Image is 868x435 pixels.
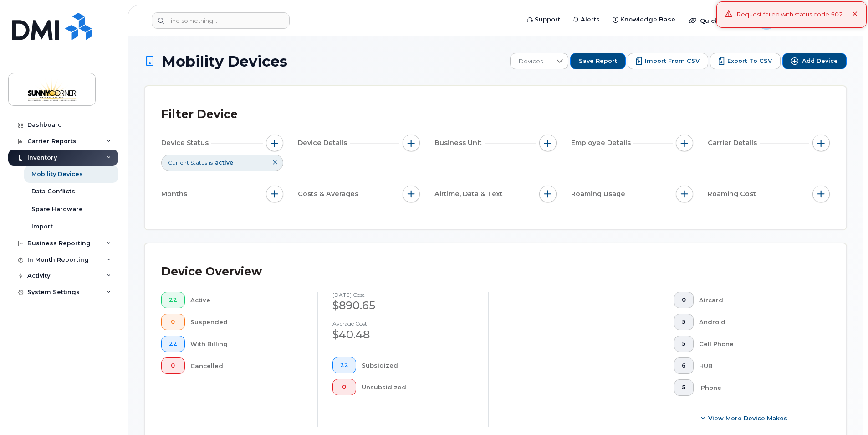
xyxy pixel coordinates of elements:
button: Add Device [782,53,847,69]
div: $890.65 [332,298,474,313]
div: HUB [699,357,816,374]
span: Employee Details [571,138,633,148]
span: 0 [169,362,177,369]
span: Export to CSV [727,57,772,65]
button: Export to CSV [710,53,781,69]
span: 22 [169,296,177,304]
button: 22 [332,357,356,373]
button: Save Report [570,53,626,69]
button: 6 [674,357,694,374]
span: Months [161,189,190,199]
div: $40.48 [332,327,474,342]
span: Device Details [298,138,350,148]
span: Business Unit [434,138,485,148]
span: View More Device Makes [708,414,787,423]
span: is [209,159,213,166]
span: Add Device [802,57,838,65]
span: 0 [169,318,177,326]
div: Aircard [699,292,816,308]
span: Carrier Details [708,138,760,148]
div: Unsubsidized [362,379,474,395]
button: 0 [161,314,185,330]
button: 0 [332,379,356,395]
h4: Average cost [332,321,474,326]
span: 5 [682,384,686,391]
span: 6 [682,362,686,369]
span: Roaming Usage [571,189,628,199]
span: 0 [340,383,348,391]
span: Device Status [161,138,211,148]
div: Request failed with status code 502 [737,10,843,19]
div: Cancelled [190,357,303,374]
span: Current Status [168,159,207,166]
button: 22 [161,292,185,308]
button: 5 [674,379,694,396]
div: Subsidized [362,357,474,373]
span: Airtime, Data & Text [434,189,505,199]
h4: [DATE] cost [332,292,474,298]
div: iPhone [699,379,816,396]
span: 22 [169,340,177,347]
div: Active [190,292,303,308]
div: Suspended [190,314,303,330]
div: Android [699,314,816,330]
div: Cell Phone [699,336,816,352]
span: 5 [682,318,686,326]
span: 22 [340,362,348,369]
button: 0 [674,292,694,308]
span: 5 [682,340,686,347]
span: Devices [511,53,551,70]
span: Mobility Devices [162,53,287,69]
button: 5 [674,314,694,330]
span: 0 [682,296,686,304]
button: 22 [161,336,185,352]
button: Import from CSV [628,53,708,69]
div: Device Overview [161,260,262,284]
button: 0 [161,357,185,374]
div: Filter Device [161,103,238,126]
span: Costs & Averages [298,189,361,199]
button: View More Device Makes [674,410,815,427]
button: 5 [674,336,694,352]
span: Roaming Cost [708,189,759,199]
div: With Billing [190,336,303,352]
span: Import from CSV [645,57,700,65]
span: Save Report [579,57,617,65]
span: active [215,159,233,166]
